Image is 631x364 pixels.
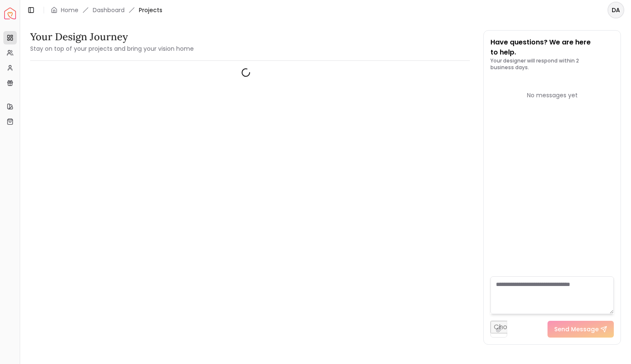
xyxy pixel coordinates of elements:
[608,3,623,18] span: DA
[61,6,78,14] a: Home
[93,6,125,14] a: Dashboard
[4,8,16,19] img: Spacejoy Logo
[51,6,162,14] nav: breadcrumb
[139,6,162,14] span: Projects
[490,91,614,99] div: No messages yet
[4,8,16,19] a: Spacejoy
[490,37,614,57] p: Have questions? We are here to help.
[30,44,194,53] small: Stay on top of your projects and bring your vision home
[608,2,624,18] button: DA
[490,57,614,71] p: Your designer will respond within 2 business days.
[30,30,194,44] h3: Your Design Journey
